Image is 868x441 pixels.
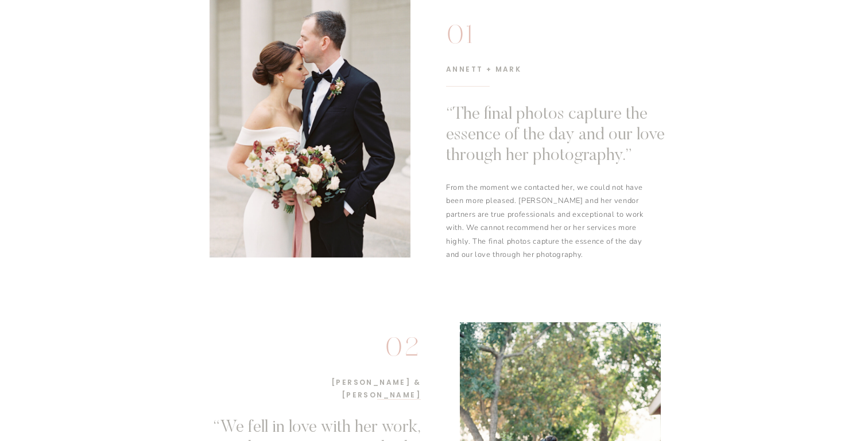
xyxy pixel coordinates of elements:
[289,376,421,389] h2: [PERSON_NAME] & [PERSON_NAME]
[446,63,552,76] h2: Annett + Mark
[321,330,421,348] h1: 02
[446,181,646,259] p: From the moment we contacted her, we could not have been more pleased. [PERSON_NAME] and her vend...
[447,17,547,36] h1: 01
[446,104,673,170] h1: “The final photos capture the essence of the day and our love through her photography.”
